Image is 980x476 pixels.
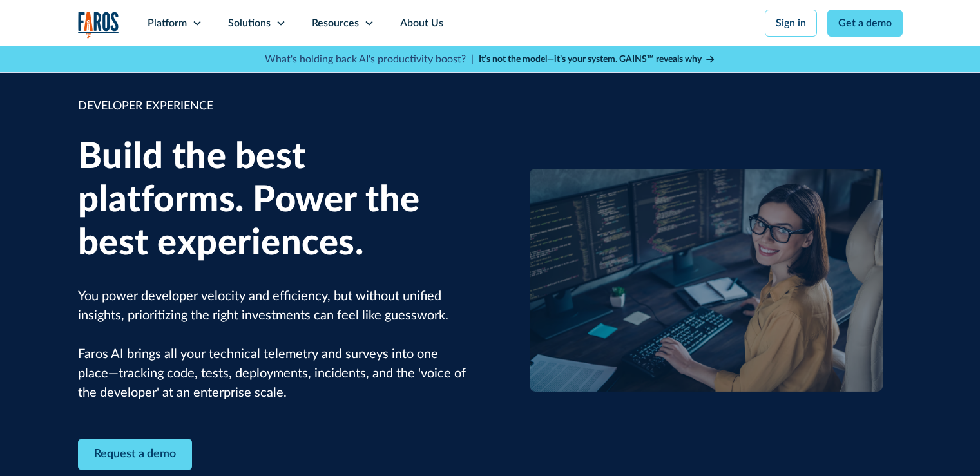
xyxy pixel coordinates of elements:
[228,15,271,31] div: Solutions
[479,55,702,64] strong: It’s not the model—it’s your system. GAINS™ reveals why
[479,53,716,66] a: It’s not the model—it’s your system. GAINS™ reveals why
[78,12,119,38] img: Logo of the analytics and reporting company Faros.
[827,10,903,37] a: Get a demo
[765,10,817,37] a: Sign in
[265,52,474,67] p: What's holding back AI's productivity boost? |
[312,15,359,31] div: Resources
[78,12,119,38] a: home
[78,439,192,470] a: Contact Modal
[78,98,471,115] div: DEVELOPER EXPERIENCE
[78,287,471,403] p: You power developer velocity and efficiency, but without unified insights, prioritizing the right...
[148,15,187,31] div: Platform
[78,136,471,266] h1: Build the best platforms. Power the best experiences.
